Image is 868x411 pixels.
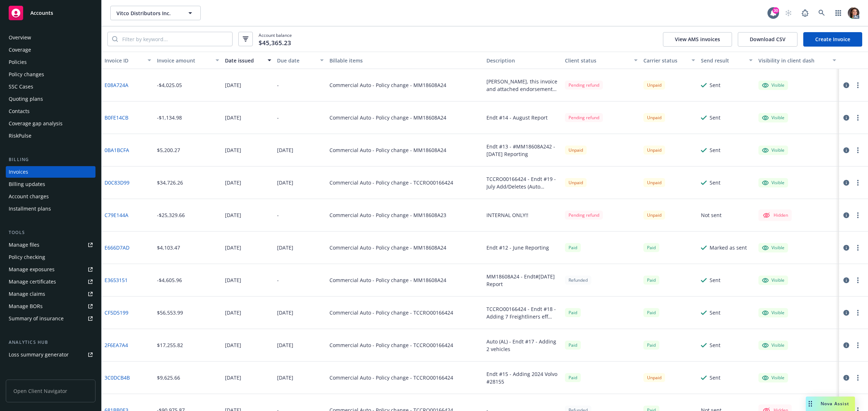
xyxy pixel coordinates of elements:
div: [PERSON_NAME], this invoice and attached endorsement reflects the corrected [DATE] - New TIV valu... [486,78,559,93]
div: Pending refund [565,81,603,90]
div: Sent [710,114,720,121]
div: Paid [643,276,659,285]
div: Date issued [225,57,264,64]
div: Visible [762,310,784,316]
div: [DATE] [225,244,241,251]
div: Manage files [9,239,39,251]
div: $4,103.47 [157,244,180,251]
a: Summary of insurance [6,313,95,324]
div: -$4,605.96 [157,276,182,284]
div: Unpaid [643,146,665,155]
div: [DATE] [225,81,241,89]
div: Not sent [701,211,722,219]
div: RiskPulse [9,130,31,142]
a: Report a Bug [798,6,812,20]
div: Paid [643,308,659,317]
div: Policy changes [9,69,44,80]
div: Quoting plans [9,93,43,105]
div: Policies [9,56,27,68]
div: Analytics hub [6,339,95,346]
button: Visibility in client dash [756,52,839,69]
div: Manage claims [9,288,45,300]
span: Manage exposures [6,264,95,275]
a: Manage files [6,239,95,251]
div: Installment plans [9,203,51,215]
div: Manage exposures [9,264,55,275]
div: Paid [565,341,581,350]
img: photo [848,7,859,19]
a: E666D7AD [105,244,129,251]
button: Billable items [327,52,484,69]
span: Accounts [30,10,53,16]
div: Endt #13 - #MM18608A242 - [DATE] Reporting [486,143,559,158]
div: Sent [710,276,720,284]
button: Date issued [222,52,275,69]
div: Commercial Auto - Policy change - TCCRO00166424 [329,374,453,381]
div: Visible [762,179,784,186]
a: Manage BORs [6,300,95,312]
div: Paid [643,243,659,252]
a: SSC Cases [6,81,95,92]
input: Filter by keyword... [118,32,232,46]
a: Billing updates [6,178,95,190]
div: $17,255.82 [157,341,183,349]
div: Paid [565,308,581,317]
div: $5,200.27 [157,146,180,154]
div: Endt #12 - June Reporting [486,244,549,251]
div: Tools [6,229,95,236]
div: [DATE] [225,276,241,284]
div: [DATE] [277,309,293,316]
div: Unpaid [643,113,665,122]
div: Commercial Auto - Policy change - TCCRO00166424 [329,309,453,316]
div: Summary of insurance [9,313,64,324]
div: [DATE] [277,374,293,381]
a: Create Invoice [803,32,862,47]
div: - [277,81,279,89]
div: Commercial Auto - Policy change - MM18608A23 [329,211,446,219]
div: Overview [9,32,31,43]
button: Invoice ID [102,52,154,69]
a: Search [814,6,829,20]
a: Policy checking [6,251,95,263]
div: Pending refund [565,211,603,220]
a: Manage claims [6,288,95,300]
div: INTERNAL ONLY!! [486,211,528,219]
a: C79E144A [105,211,128,219]
div: Visible [762,147,784,153]
div: Paid [565,373,581,382]
a: E08A724A [105,81,128,89]
div: Commercial Auto - Policy change - MM18608A24 [329,146,446,154]
div: Sent [710,81,720,89]
div: 30 [773,7,779,14]
div: Invoice amount [157,57,211,64]
a: RiskPulse [6,130,95,142]
span: Open Client Navigator [6,380,95,402]
a: Switch app [831,6,846,20]
div: Marked as sent [710,244,747,251]
div: Commercial Auto - Policy change - MM18608A24 [329,114,446,121]
div: Pending refund [565,113,603,122]
span: Account balance [259,32,292,46]
div: Unpaid [643,373,665,382]
div: Account charges [9,191,49,202]
button: View AMS invoices [663,32,732,47]
div: Paid [565,243,581,252]
div: Contacts [9,105,30,117]
div: Unpaid [643,178,665,187]
div: Sent [710,309,720,316]
button: Vitco Distributors Inc. [110,6,201,20]
div: Commercial Auto - Policy change - TCCRO00166424 [329,179,453,186]
div: Send result [701,57,745,64]
div: Visible [762,114,784,121]
a: Start snowing [781,6,796,20]
span: $45,365.23 [259,38,291,48]
div: Drag to move [806,397,815,411]
div: Policy checking [9,251,45,263]
a: Contacts [6,105,95,117]
a: E3653151 [105,276,128,284]
a: 2F6EA7A4 [105,341,128,349]
svg: Search [112,36,118,42]
div: Commercial Auto - Policy change - MM18608A24 [329,244,446,251]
